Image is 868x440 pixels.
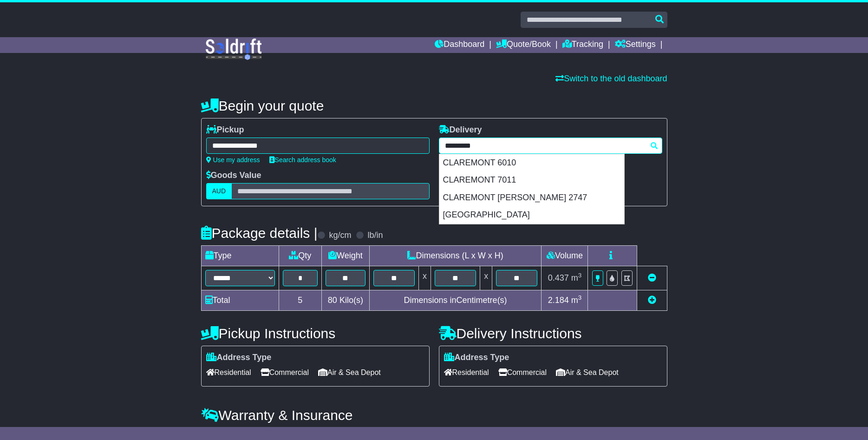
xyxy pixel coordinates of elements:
h4: Pickup Instructions [201,326,430,341]
td: Dimensions (L x W x H) [369,246,542,266]
td: 5 [279,290,322,311]
label: kg/cm [329,230,351,241]
div: CLAREMONT [PERSON_NAME] 2747 [439,189,624,207]
span: m [571,273,582,282]
span: Residential [206,365,251,380]
span: 80 [328,296,337,305]
label: AUD [206,183,232,199]
span: Air & Sea Depot [318,365,381,380]
td: Qty [279,246,322,266]
td: Kilo(s) [322,290,370,311]
label: Delivery [439,125,482,135]
sup: 3 [578,294,582,301]
label: Address Type [444,353,509,363]
span: Residential [444,365,489,380]
a: Quote/Book [496,37,551,53]
h4: Begin your quote [201,98,667,113]
a: Dashboard [435,37,484,53]
span: Air & Sea Depot [556,365,619,380]
div: [GEOGRAPHIC_DATA] [439,206,624,224]
td: Total [201,290,279,311]
a: Tracking [562,37,603,53]
label: Goods Value [206,171,261,181]
h4: Warranty & Insurance [201,407,667,423]
a: Settings [615,37,656,53]
div: CLAREMONT 7011 [439,171,624,189]
a: Add new item [648,296,656,305]
label: Address Type [206,353,272,363]
td: Type [201,246,279,266]
span: m [571,296,582,305]
td: Weight [322,246,370,266]
td: x [418,266,431,290]
span: 2.184 [548,296,569,305]
h4: Package details | [201,225,318,241]
a: Search address book [269,156,336,164]
label: lb/in [367,230,383,241]
label: Pickup [206,125,244,135]
td: Dimensions in Centimetre(s) [369,290,542,311]
span: 0.437 [548,273,569,282]
td: Volume [542,246,588,266]
td: x [480,266,492,290]
a: Switch to the old dashboard [555,74,667,83]
h4: Delivery Instructions [439,326,667,341]
span: Commercial [261,365,309,380]
a: Use my address [206,156,260,164]
div: CLAREMONT 6010 [439,154,624,172]
a: Remove this item [648,273,656,282]
sup: 3 [578,272,582,279]
span: Commercial [498,365,547,380]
